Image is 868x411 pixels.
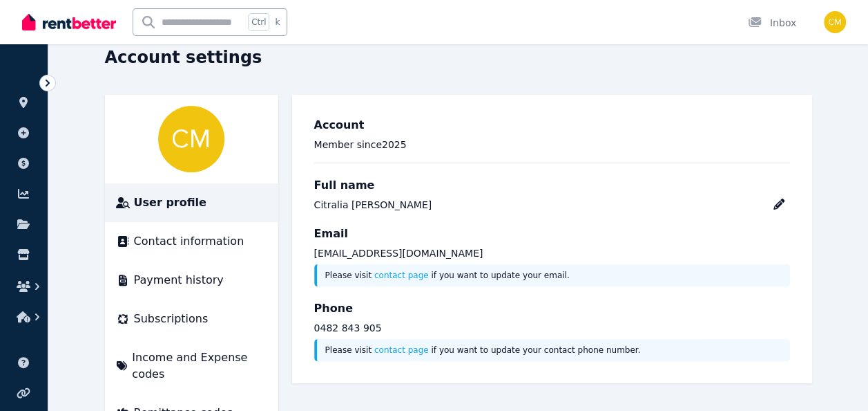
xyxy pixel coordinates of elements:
[116,233,267,250] a: Contact information
[116,311,267,327] a: Subscriptions
[105,46,262,68] h1: Account settings
[134,194,206,211] span: User profile
[116,272,267,289] a: Payment history
[374,345,429,355] a: contact page
[248,13,269,31] span: Ctrl
[116,349,267,383] a: Income and Expense codes
[314,246,790,260] p: [EMAIL_ADDRESS][DOMAIN_NAME]
[134,233,244,250] span: Contact information
[314,198,432,212] div: Citralia [PERSON_NAME]
[325,270,782,281] p: Please visit if you want to update your email.
[824,11,846,33] img: Citralia Marlina
[275,17,280,28] span: k
[314,117,790,134] h3: Account
[22,12,116,33] img: RentBetter
[314,300,790,317] h3: Phone
[314,177,790,194] h3: Full name
[132,349,267,383] span: Income and Expense codes
[158,106,224,172] img: Citralia Marlina
[325,345,782,356] p: Please visit if you want to update your contact phone number.
[374,271,429,280] a: contact page
[134,311,209,327] span: Subscriptions
[116,194,267,211] a: User profile
[314,226,790,242] h3: Email
[314,138,790,152] p: Member since 2025
[134,272,224,289] span: Payment history
[748,16,796,30] div: Inbox
[314,321,790,335] p: 0482 843 905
